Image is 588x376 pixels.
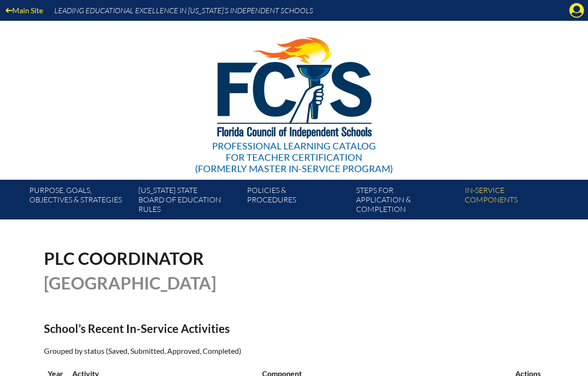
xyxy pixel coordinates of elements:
div: Professional Learning Catalog (formerly Master In-service Program) [195,140,393,174]
a: Main Site [2,4,47,17]
a: [US_STATE] StateBoard of Education rules [135,184,243,219]
a: Policies &Procedures [243,184,352,219]
span: [GEOGRAPHIC_DATA] [44,272,216,293]
a: In-servicecomponents [461,184,570,219]
a: Purpose, goals,objectives & strategies [26,184,134,219]
span: for Teacher Certification [226,151,362,163]
p: Grouped by status (Saved, Submitted, Approved, Completed) [44,345,376,357]
a: Steps forapplication & completion [352,184,461,219]
img: FCISlogo221.eps [196,21,392,150]
svg: Manage account [569,3,584,18]
h2: School’s Recent In-Service Activities [44,322,376,335]
a: Professional Learning Catalog for Teacher Certification(formerly Master In-service Program) [191,19,397,176]
span: PLC Coordinator [44,248,204,269]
